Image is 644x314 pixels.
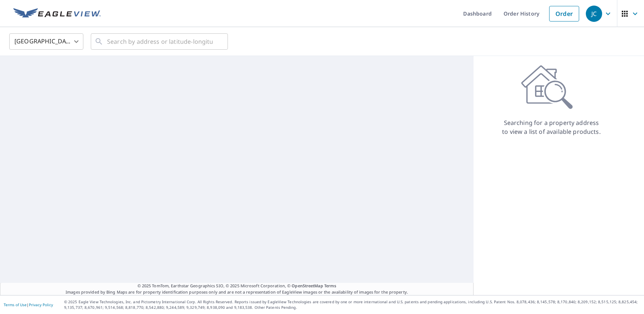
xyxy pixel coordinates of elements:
[4,302,27,307] a: Terms of Use
[4,303,53,307] p: |
[137,283,336,289] span: © 2025 TomTom, Earthstar Geographics SIO, © 2025 Microsoft Corporation, ©
[64,299,640,310] p: © 2025 Eagle View Technologies, Inc. and Pictometry International Corp. All Rights Reserved. Repo...
[292,283,323,288] a: OpenStreetMap
[29,302,53,307] a: Privacy Policy
[107,31,213,52] input: Search by address or latitude-longitude
[9,31,83,52] div: [GEOGRAPHIC_DATA]
[13,8,101,19] img: EV Logo
[586,6,602,22] div: JC
[502,118,601,136] p: Searching for a property address to view a list of available products.
[549,6,579,22] a: Order
[324,283,336,288] a: Terms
